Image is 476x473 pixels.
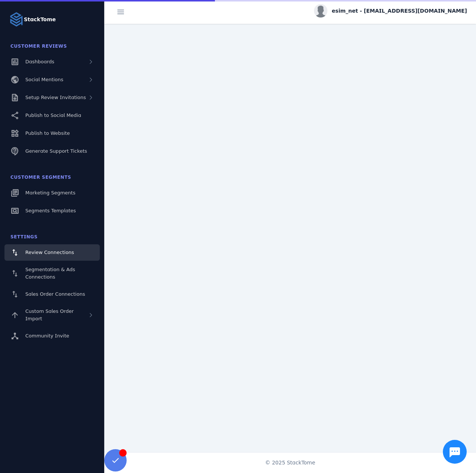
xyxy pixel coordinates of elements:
a: Sales Order Connections [4,286,100,302]
button: esim_net - [EMAIL_ADDRESS][DOMAIN_NAME] [314,4,467,18]
span: Generate Support Tickets [25,148,87,154]
a: Marketing Segments [4,185,100,201]
span: Marketing Segments [25,190,75,196]
img: profile.jpg [314,4,327,18]
a: Segments Templates [4,203,100,219]
a: Publish to Website [4,125,100,142]
span: esim_net - [EMAIL_ADDRESS][DOMAIN_NAME] [332,7,467,15]
span: Sales Order Connections [25,291,85,297]
span: Dashboards [25,59,54,64]
span: Review Connections [25,250,74,255]
span: Customer Segments [10,175,71,180]
span: Settings [10,234,38,239]
span: Customer Reviews [10,44,67,49]
span: © 2025 StackTome [265,459,315,467]
span: Publish to Website [25,130,70,136]
span: Publish to Social Media [25,112,81,118]
strong: StackTome [24,16,56,23]
a: Review Connections [4,244,100,261]
a: Publish to Social Media [4,107,100,124]
a: Community Invite [4,328,100,344]
span: Segments Templates [25,208,76,213]
span: Segmentation & Ads Connections [25,267,75,280]
span: Community Invite [25,333,69,339]
img: Logo image [9,12,24,27]
span: Custom Sales Order Import [25,308,74,321]
span: Setup Review Invitations [25,95,86,100]
a: Segmentation & Ads Connections [4,262,100,285]
span: Social Mentions [25,77,63,82]
a: Generate Support Tickets [4,143,100,159]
